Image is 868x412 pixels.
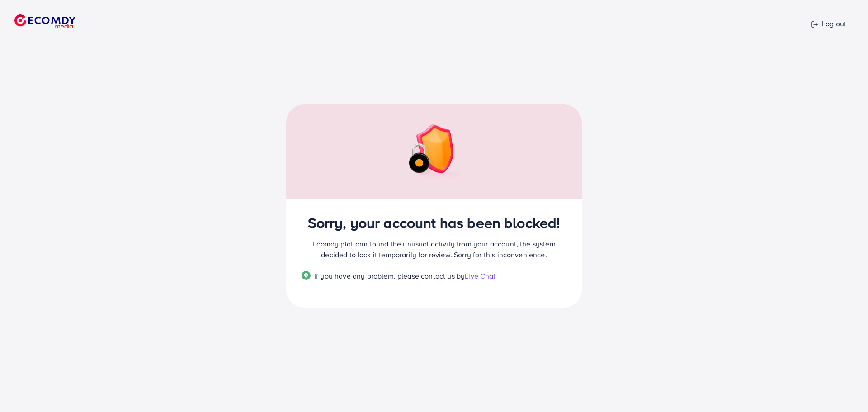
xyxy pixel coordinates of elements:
span: Live Chat [465,271,495,281]
img: img [402,124,466,179]
span: If you have any problem, please contact us by [314,271,465,281]
img: Popup guide [302,271,311,280]
iframe: Chat [711,227,861,405]
p: Log out [811,18,846,29]
p: Ecomdy platform found the unusual activity from your account, the system decided to lock it tempo... [302,238,566,260]
img: logo [14,14,75,28]
h2: Sorry, your account has been blocked! [302,214,566,231]
a: logo [7,4,113,39]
